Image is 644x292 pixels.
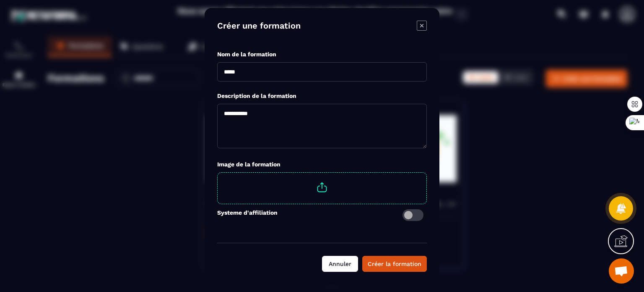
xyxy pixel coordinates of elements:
div: Créer la formation [368,260,421,268]
label: Image de la formation [217,161,280,168]
a: Ouvrir le chat [609,258,634,284]
label: Systeme d'affiliation [217,209,278,221]
button: Créer la formation [362,256,427,272]
label: Description de la formation [217,92,296,99]
h4: Créer une formation [217,21,301,32]
label: Nom de la formation [217,51,276,58]
button: Annuler [322,256,358,272]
